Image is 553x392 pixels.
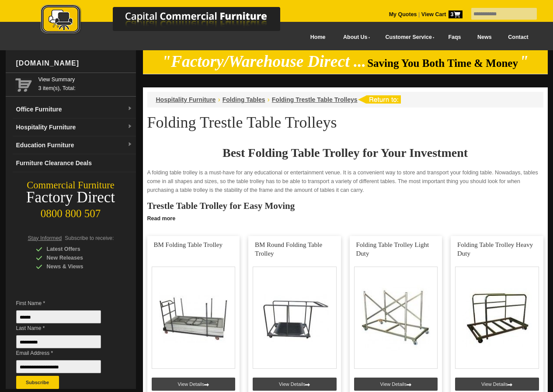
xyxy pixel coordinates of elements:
[38,75,132,84] a: View Summary
[65,235,114,241] span: Subscribe to receive:
[36,262,119,271] div: News & Views
[367,57,518,69] span: Saving You Both Time & Money
[272,96,358,103] a: Folding Trestle Table Trolleys
[358,95,401,104] img: return to
[267,95,269,104] li: ›
[13,154,136,172] a: Furniture Clearance Deals
[421,11,463,17] strong: View Cart
[147,201,295,211] strong: Trestle Table Trolley for Easy Moving
[147,114,543,131] h1: Folding Trestle Table Trolleys
[13,118,136,136] a: Hospitality Furnituredropdown
[469,28,500,47] a: News
[440,28,470,47] a: Faqs
[16,299,114,308] span: First Name *
[38,75,132,91] span: 3 item(s), Total:
[13,50,136,76] div: [DOMAIN_NAME]
[389,11,417,17] a: My Quotes
[16,360,101,373] input: Email Address *
[28,235,62,241] span: Stay Informed
[223,146,468,160] strong: Best Folding Table Trolley for Your Investment
[449,10,463,18] span: 3
[500,28,536,47] a: Contact
[16,324,114,333] span: Last Name *
[143,212,548,223] a: Click to read more
[127,106,132,111] img: dropdown
[6,191,136,204] div: Factory Direct
[519,52,529,70] em: "
[147,168,543,194] p: A folding table trolley is a must-have for any educational or entertainment venue. It is a conven...
[162,52,366,70] em: "Factory/Warehouse Direct ...
[16,310,101,323] input: First Name *
[218,95,220,104] li: ›
[16,376,59,389] button: Subscribe
[420,11,462,17] a: View Cart3
[6,179,136,191] div: Commercial Furniture
[156,96,216,103] a: Hospitality Furniture
[17,4,323,36] img: Capital Commercial Furniture Logo
[223,96,265,103] a: Folding Tables
[36,253,119,262] div: New Releases
[13,136,136,154] a: Education Furnituredropdown
[127,142,132,147] img: dropdown
[13,101,136,118] a: Office Furnituredropdown
[16,349,114,357] span: Email Address *
[6,203,136,220] div: 0800 800 507
[127,124,132,129] img: dropdown
[36,245,119,253] div: Latest Offers
[334,28,376,47] a: About Us
[17,4,323,39] a: Capital Commercial Furniture Logo
[16,335,101,348] input: Last Name *
[376,28,440,47] a: Customer Service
